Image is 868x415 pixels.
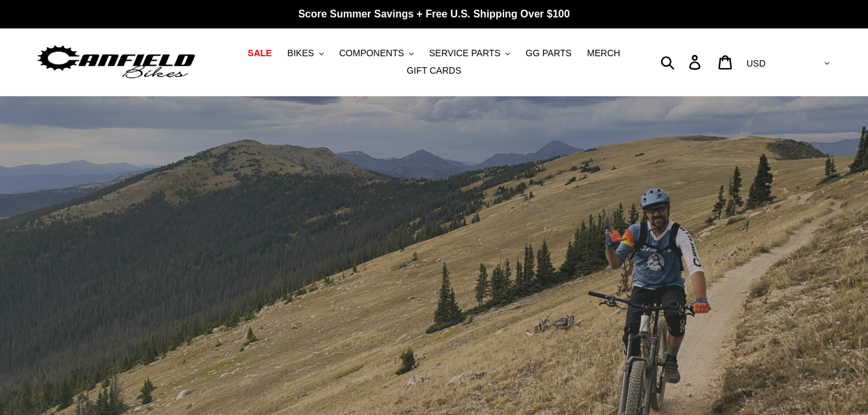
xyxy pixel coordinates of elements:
button: COMPONENTS [333,45,420,62]
a: MERCH [580,45,626,62]
span: COMPONENTS [339,48,404,59]
span: SERVICE PARTS [429,48,500,59]
span: MERCH [587,48,620,59]
span: BIKES [288,48,314,59]
a: SALE [241,45,278,62]
a: GG PARTS [519,45,578,62]
img: Canfield Bikes [36,42,197,83]
span: GG PARTS [525,48,571,59]
a: GIFT CARDS [400,62,468,80]
button: BIKES [281,45,330,62]
span: GIFT CARDS [407,65,461,76]
button: SERVICE PARTS [423,45,516,62]
span: SALE [248,48,271,59]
